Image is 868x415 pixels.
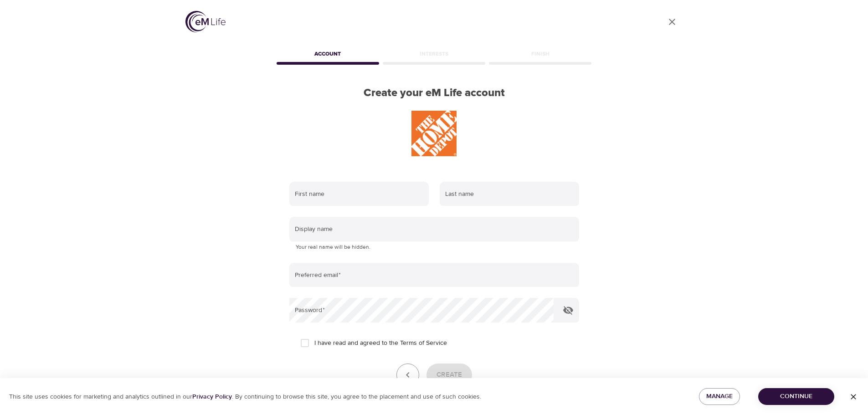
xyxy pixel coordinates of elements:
button: Continue [758,388,834,405]
a: Privacy Policy [192,393,232,401]
span: I have read and agreed to the [314,338,447,348]
a: close [661,11,683,33]
h2: Create your eM Life account [275,87,594,100]
span: Manage [706,391,733,402]
img: logo [185,11,226,32]
img: THD%20Logo.JPG [411,111,457,156]
span: Continue [765,391,827,402]
button: Manage [699,388,740,405]
a: Terms of Service [400,338,447,348]
p: Your real name will be hidden. [296,243,573,252]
